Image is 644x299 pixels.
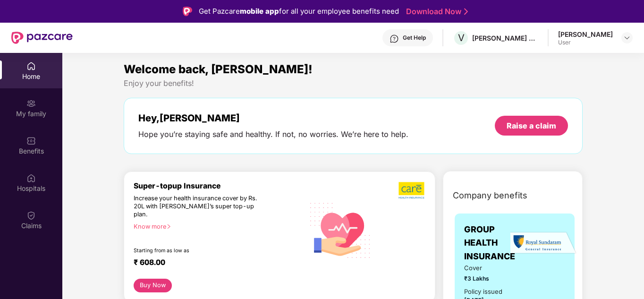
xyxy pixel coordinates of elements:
[623,34,631,42] img: svg+xml;base64,PHN2ZyBpZD0iRHJvcGRvd24tMzJ4MzIiIHhtbG5zPSJodHRwOi8vd3d3LnczLm9yZy8yMDAwL3N2ZyIgd2...
[134,181,304,190] div: Super-topup Insurance
[26,99,36,108] img: svg+xml;base64,PHN2ZyB3aWR0aD0iMjAiIGhlaWdodD0iMjAiIHZpZXdCb3g9IjAgMCAyMCAyMCIgZmlsbD0ibm9uZSIgeG...
[453,189,527,202] span: Company benefits
[26,136,36,145] img: svg+xml;base64,PHN2ZyBpZD0iQmVuZWZpdHMiIHhtbG5zPSJodHRwOi8vd3d3LnczLm9yZy8yMDAwL3N2ZyIgd2lkdGg9Ij...
[183,7,192,16] img: Logo
[138,112,408,124] div: Hey, [PERSON_NAME]
[398,181,425,199] img: b5dec4f62d2307b9de63beb79f102df3.png
[558,30,613,39] div: [PERSON_NAME]
[26,173,36,183] img: svg+xml;base64,PHN2ZyBpZD0iSG9zcGl0YWxzIiB4bWxucz0iaHR0cDovL3d3dy53My5vcmcvMjAwMC9zdmciIHdpZHRoPS...
[240,7,279,16] strong: mobile app
[464,274,508,283] span: ₹3 Lakhs
[134,223,298,230] div: Know more
[124,62,313,76] span: Welcome back, [PERSON_NAME]!
[390,34,399,43] img: svg+xml;base64,PHN2ZyBpZD0iSGVscC0zMngzMiIgeG1sbnM9Imh0dHA6Ly93d3cudzMub3JnLzIwMDAvc3ZnIiB3aWR0aD...
[464,7,468,17] img: Stroke
[199,6,399,17] div: Get Pazcare for all your employee benefits need
[166,224,171,229] span: right
[464,287,502,297] div: Policy issued
[134,258,295,269] div: ₹ 608.00
[464,223,515,263] span: GROUP HEALTH INSURANCE
[26,211,36,220] img: svg+xml;base64,PHN2ZyBpZD0iQ2xhaW0iIHhtbG5zPSJodHRwOi8vd3d3LnczLm9yZy8yMDAwL3N2ZyIgd2lkdGg9IjIwIi...
[558,39,613,46] div: User
[138,129,408,139] div: Hope you’re staying safe and healthy. If not, no worries. We’re here to help.
[403,34,426,42] div: Get Help
[464,263,508,273] span: Cover
[134,279,172,292] button: Buy Now
[134,195,263,219] div: Increase your health insurance cover by Rs. 20L with [PERSON_NAME]’s super top-up plan.
[458,32,465,43] span: V
[11,32,73,44] img: New Pazcare Logo
[124,78,583,88] div: Enjoy your benefits!
[304,193,377,267] img: svg+xml;base64,PHN2ZyB4bWxucz0iaHR0cDovL3d3dy53My5vcmcvMjAwMC9zdmciIHhtbG5zOnhsaW5rPSJodHRwOi8vd3...
[26,61,36,71] img: svg+xml;base64,PHN2ZyBpZD0iSG9tZSIgeG1sbnM9Imh0dHA6Ly93d3cudzMub3JnLzIwMDAvc3ZnIiB3aWR0aD0iMjAiIG...
[406,7,465,17] a: Download Now
[507,120,556,131] div: Raise a claim
[134,248,264,254] div: Starting from as low as
[472,34,538,43] div: [PERSON_NAME] ESTATES DEVELOPERS PRIVATE LIMITED
[510,231,576,255] img: insurerLogo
